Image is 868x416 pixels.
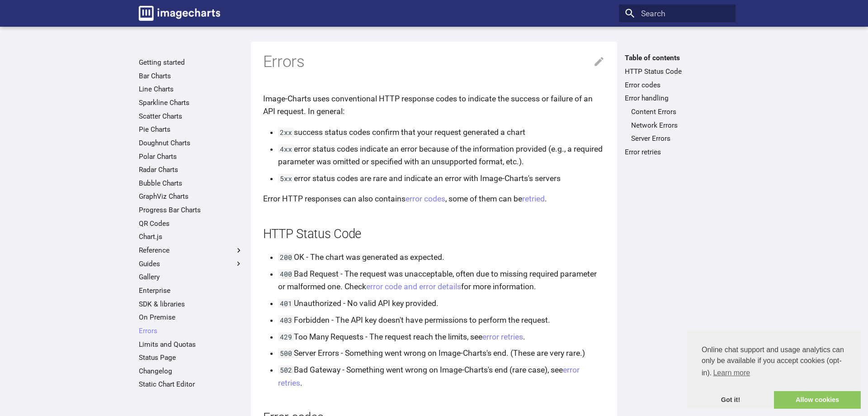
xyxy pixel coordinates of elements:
[619,5,735,23] input: Search
[139,98,243,107] a: Sparkline Charts
[278,128,294,137] code: 2xx
[278,347,605,359] li: Server Errors - Something went wrong on Image-Charts's end. (These are very rare.)
[631,121,730,130] a: Network Errors
[139,139,243,148] a: Doughnut Charts
[278,172,605,185] li: error status codes are rare and indicate an error with Image-Charts's servers
[139,380,243,389] a: Static Chart Editor
[406,194,445,203] a: error codes
[278,316,294,325] code: 403
[687,330,861,409] div: cookieconsent
[139,179,243,188] a: Bubble Charts
[139,85,243,94] a: Line Charts
[139,206,243,215] a: Progress Bar Charts
[139,246,243,255] label: Reference
[278,365,294,374] code: 502
[278,253,294,262] code: 200
[139,353,243,362] a: Status Page
[278,251,605,263] li: OK - The chart was generated as expected.
[631,107,730,116] a: Content Errors
[278,349,294,358] code: 500
[687,391,774,409] a: dismiss cookie message
[139,232,243,241] a: Chart.js
[139,112,243,121] a: Scatter Charts
[139,165,243,174] a: Radar Charts
[278,174,294,183] code: 5xx
[774,391,861,409] a: allow cookies
[139,72,243,81] a: Bar Charts
[139,152,243,161] a: Polar Charts
[139,259,243,268] label: Guides
[619,53,735,62] label: Table of contents
[139,192,243,201] a: GraphViz Charts
[263,92,605,118] p: Image-Charts uses conventional HTTP response codes to indicate the success or failure of an API r...
[278,332,294,341] code: 429
[625,67,729,76] a: HTTP Status Code
[263,52,605,72] h1: Errors
[278,297,605,310] li: Unauthorized - No valid API key provided.
[278,268,605,293] li: Bad Request - The request was unacceptable, often due to missing required parameter or malformed ...
[139,286,243,295] a: Enterprise
[619,53,735,157] nav: Table of contents
[139,219,243,228] a: QR Codes
[278,330,605,343] li: Too Many Requests - The request reach the limits, see .
[625,81,729,90] a: Error codes
[278,269,294,278] code: 400
[278,299,294,308] code: 401
[278,363,605,389] li: Bad Gateway - Something went wrong on Image-Charts's end (rare case), see .
[139,6,220,21] img: logo
[139,326,243,335] a: Errors
[278,144,294,153] code: 4xx
[625,148,729,157] a: Error retries
[139,313,243,322] a: On Premise
[139,273,243,282] a: Gallery
[139,58,243,67] a: Getting started
[278,365,580,387] a: error retries
[702,344,846,380] span: Online chat support and usage analytics can only be available if you accept cookies (opt-in).
[522,194,545,203] a: retried
[625,107,729,143] nav: Error handling
[278,314,605,326] li: Forbidden - The API key doesn't have permissions to perform the request.
[712,366,751,380] a: learn more about cookies
[139,367,243,376] a: Changelog
[278,126,605,139] li: success status codes confirm that your request generated a chart
[263,192,605,205] p: Error HTTP responses can also contains , some of them can be .
[263,225,605,243] h2: HTTP Status Code
[625,94,729,103] a: Error handling
[135,2,224,24] a: Image-Charts documentation
[139,340,243,349] a: Limits and Quotas
[366,282,461,291] a: error code and error details
[482,332,523,341] a: error retries
[631,134,730,143] a: Server Errors
[139,125,243,134] a: Pie Charts
[139,300,243,309] a: SDK & libraries
[278,143,605,168] li: error status codes indicate an error because of the information provided (e.g., a required parame...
